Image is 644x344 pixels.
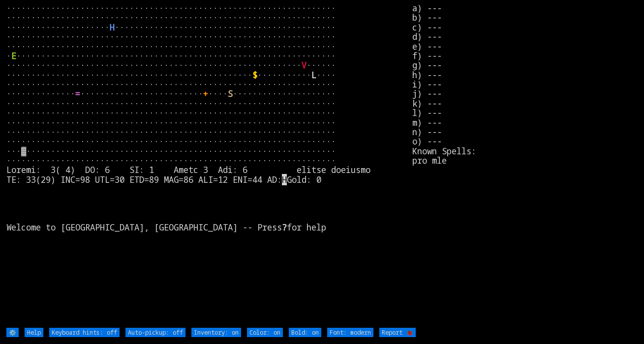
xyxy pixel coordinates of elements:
[289,328,321,337] input: Bold: on
[191,328,241,337] input: Inventory: on
[6,328,19,337] input: ⚙️
[228,88,233,99] font: S
[125,328,185,337] input: Auto-pickup: off
[379,328,416,337] input: Report 🐞
[6,3,412,327] larn: ··································································· ·····························...
[282,222,287,233] b: ?
[311,69,316,81] font: L
[302,59,307,71] font: V
[25,328,43,337] input: Help
[203,88,208,99] font: +
[110,22,115,33] font: H
[247,328,283,337] input: Color: on
[282,174,287,185] mark: H
[327,328,373,337] input: Font: modern
[11,50,16,61] font: E
[75,88,80,99] font: =
[252,69,257,81] font: $
[49,328,120,337] input: Keyboard hints: off
[412,3,638,327] stats: a) --- b) --- c) --- d) --- e) --- f) --- g) --- h) --- i) --- j) --- k) --- l) --- m) --- n) ---...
